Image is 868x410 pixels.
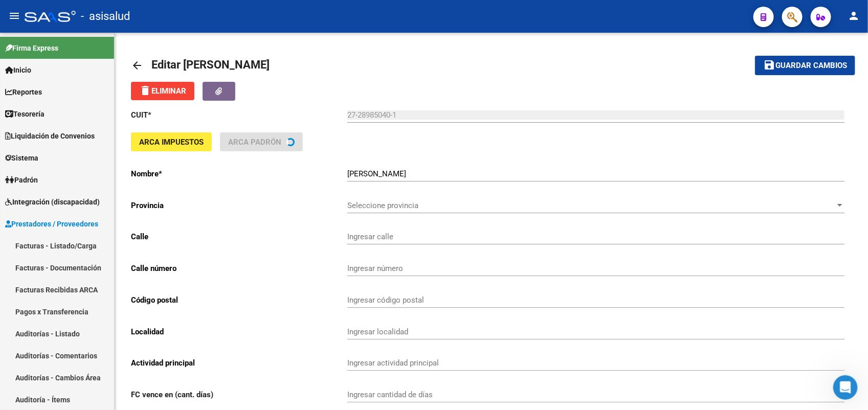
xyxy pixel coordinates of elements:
span: Tesorería [5,108,44,120]
mat-icon: menu [8,10,20,22]
span: Eliminar [139,86,186,96]
span: ARCA Padrón [228,138,281,147]
span: Firma Express [5,42,58,54]
button: Guardar cambios [755,56,855,75]
button: ARCA Impuestos [131,132,212,151]
mat-icon: save [763,59,775,71]
p: Código postal [131,294,347,306]
p: Localidad [131,326,347,337]
p: Calle [131,231,347,242]
span: Editar [PERSON_NAME] [151,58,270,71]
span: - asisalud [81,5,130,28]
p: Calle número [131,263,347,274]
p: Nombre [131,168,347,179]
mat-icon: delete [139,84,151,97]
p: Provincia [131,200,347,211]
span: ARCA Impuestos [139,138,204,147]
span: Inicio [5,64,31,76]
mat-icon: arrow_back [131,59,143,72]
button: ARCA Padrón [220,132,303,151]
span: Guardar cambios [775,61,847,71]
iframe: Intercom live chat [833,375,858,400]
span: Prestadores / Proveedores [5,218,98,230]
p: Actividad principal [131,357,347,369]
span: Sistema [5,152,38,164]
span: Liquidación de Convenios [5,130,95,142]
p: FC vence en (cant. días) [131,389,347,400]
p: CUIT [131,109,347,121]
mat-icon: person [848,10,860,22]
span: Seleccione provincia [347,201,835,210]
span: Padrón [5,174,38,186]
span: Integración (discapacidad) [5,196,100,208]
button: Eliminar [131,82,194,100]
span: Reportes [5,86,42,98]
